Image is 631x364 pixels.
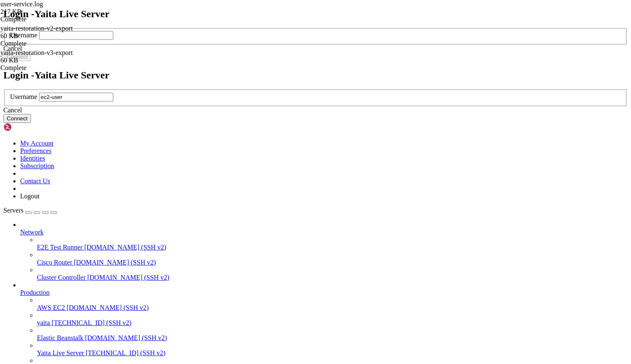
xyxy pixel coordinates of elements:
[0,25,84,40] span: yaita-restoration-v2-export
[0,0,43,8] span: user-service.log
[0,64,84,72] div: Complete
[0,16,84,23] div: Complete
[0,49,84,64] span: yaita-restoration-v3-export
[3,10,7,18] div: (0, 1)
[3,3,521,10] x-row: Connecting [TECHNICAL_ID]...
[0,32,84,40] div: 60 KB
[0,40,84,47] div: Complete
[0,0,84,16] span: user-service.log
[0,8,84,16] div: 217 KB
[0,57,84,64] div: 60 KB
[0,25,73,32] span: yaita-restoration-v2-export
[0,49,73,56] span: yaita-restoration-v3-export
